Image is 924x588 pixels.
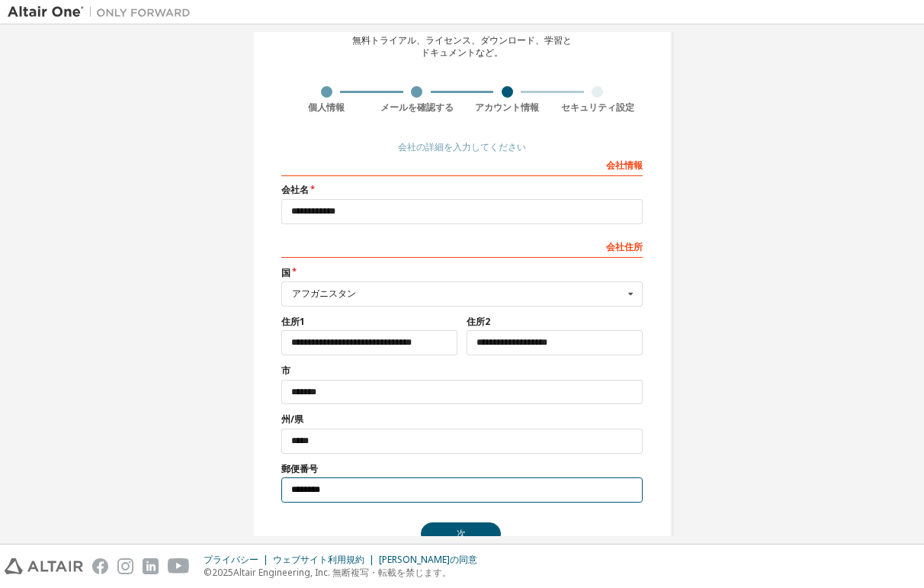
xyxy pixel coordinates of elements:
font: メールを確認する [380,101,454,114]
font: [PERSON_NAME]の同意 [379,553,477,566]
font: 個人情報 [308,101,345,114]
font: アカウント情報 [475,101,539,114]
font: © [204,566,212,579]
font: アフガニスタン [292,287,356,300]
font: 住所1 [281,315,305,328]
font: 市 [281,364,290,377]
font: 2025 [212,566,233,579]
font: 国 [281,266,290,279]
img: youtube.svg [168,558,190,574]
font: 会社 [606,159,624,172]
font: ウェブサイト利用規約 [273,553,364,566]
font: 次 [457,527,466,540]
font: 会社 [606,240,624,253]
font: Altair Engineering, Inc. 無断複写・転載を禁じます。 [233,566,451,579]
font: プライバシー [204,553,258,566]
font: 会社の詳細を入力してください [398,140,526,153]
font: 州/県 [281,413,303,426]
font: セキュリティ設定 [561,101,634,114]
img: instagram.svg [117,558,133,574]
font: ドキュメントなど。 [421,46,503,59]
font: 郵便番号 [281,462,318,475]
img: アルタイルワン [8,5,198,20]
img: altair_logo.svg [5,558,83,574]
font: 会社 [281,183,300,196]
img: linkedin.svg [143,558,159,574]
button: 次 [421,522,501,545]
font: 住所2 [467,315,490,328]
font: 無料トライアル、ライセンス、ダウンロード、学習と [352,34,572,47]
font: 情報 [624,159,643,172]
font: 名 [300,183,309,196]
img: facebook.svg [92,558,108,574]
font: 住所 [624,240,643,253]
